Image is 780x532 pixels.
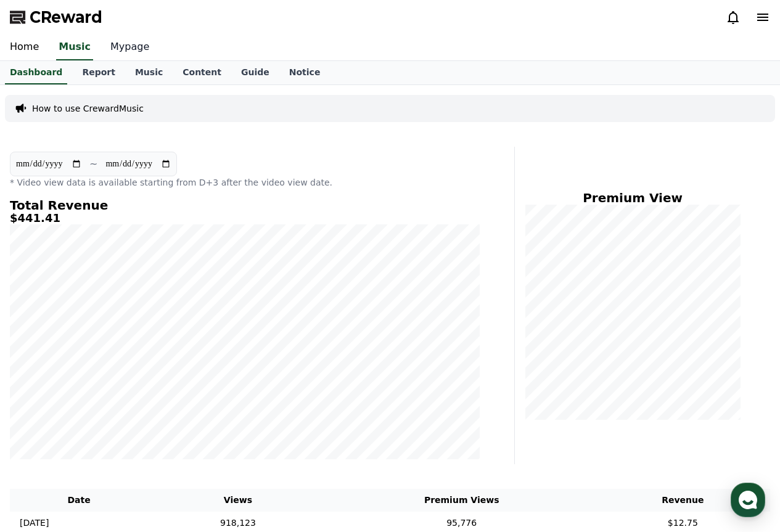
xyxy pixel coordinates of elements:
[10,489,148,512] th: Date
[20,517,49,530] p: [DATE]
[10,176,480,189] p: * Video view data is available starting from D+3 after the video view date.
[183,409,213,419] span: Settings
[159,391,237,422] a: Settings
[32,102,144,115] a: How to use CrewardMusic
[31,409,53,419] span: Home
[30,7,102,27] span: CReward
[89,157,97,171] p: ~
[125,61,173,84] a: Music
[148,489,328,512] th: Views
[10,212,480,224] h5: $441.41
[231,61,279,84] a: Guide
[173,61,231,84] a: Content
[56,35,93,60] a: Music
[5,61,67,84] a: Dashboard
[525,191,741,205] h4: Premium View
[81,391,159,422] a: Messages
[328,489,596,512] th: Premium Views
[10,198,480,212] h4: Total Revenue
[279,61,330,84] a: Notice
[4,391,81,422] a: Home
[596,489,770,512] th: Revenue
[10,7,102,27] a: CReward
[101,35,159,60] a: Mypage
[102,410,139,420] span: Messages
[72,61,125,84] a: Report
